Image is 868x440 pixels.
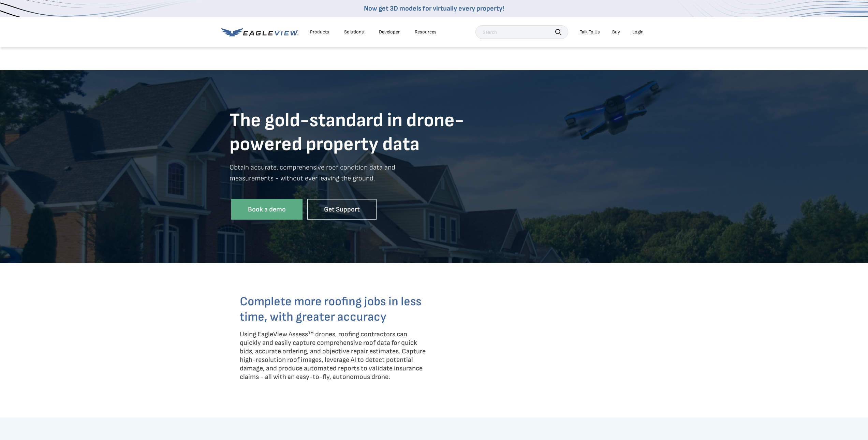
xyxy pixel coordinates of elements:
[632,29,644,35] div: Login
[415,29,437,35] div: Resources
[240,330,429,381] p: Using EagleView Assess™ drones, roofing contractors can quickly and easily capture comprehensive ...
[231,199,303,220] a: Book a demo
[379,29,400,35] a: Developer
[344,29,364,35] div: Solutions
[612,29,620,35] a: Buy
[310,29,329,35] div: Products
[580,29,600,35] div: Talk To Us
[307,199,377,220] a: Get Support
[475,25,568,39] input: Search
[230,162,639,194] p: Obtain accurate, comprehensive roof condition data and measurements - without ever leaving the gr...
[230,108,639,156] h1: The gold-standard in drone- powered property data
[240,294,429,325] h3: Complete more roofing jobs in less time, with greater accuracy
[364,4,504,13] a: Now get 3D models for virtually every property!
